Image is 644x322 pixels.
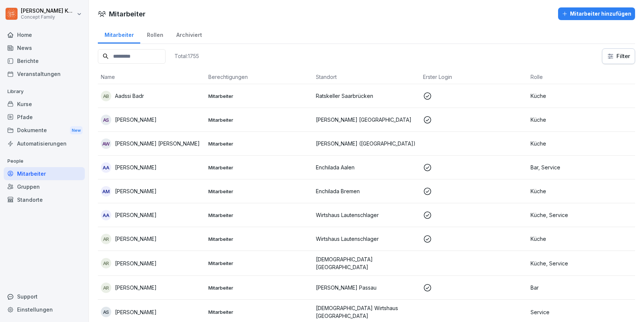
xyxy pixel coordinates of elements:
a: Pfade [4,111,85,124]
p: [PERSON_NAME] [115,187,157,195]
p: Library [4,86,85,98]
div: AS [101,115,111,125]
a: Archiviert [170,25,208,44]
p: Enchilada Bremen [316,187,417,195]
p: Mitarbeiter [208,309,310,315]
p: [PERSON_NAME] [115,308,157,316]
th: Erster Login [420,70,528,84]
p: [DEMOGRAPHIC_DATA] Wirtshaus [GEOGRAPHIC_DATA] [316,304,417,320]
a: Gruppen [4,180,85,193]
button: Mitarbeiter hinzufügen [558,7,635,20]
p: Wirtshaus Lautenschlager [316,211,417,219]
div: AR [101,258,111,268]
p: [PERSON_NAME] [115,235,157,243]
a: Mitarbeiter [98,25,140,44]
p: Küche [531,116,632,124]
p: Aadssi Badr [115,92,144,100]
th: Rolle [528,70,635,84]
th: Berechtigungen [205,70,313,84]
p: Mitarbeiter [208,117,310,123]
p: Ratskeller Saarbrücken [316,92,417,100]
div: AA [101,210,111,220]
a: Berichte [4,54,85,67]
p: Küche [531,92,632,100]
div: AR [101,283,111,293]
p: [PERSON_NAME] [GEOGRAPHIC_DATA] [316,116,417,124]
p: [PERSON_NAME] [PERSON_NAME] [115,140,200,147]
a: Home [4,28,85,41]
div: New [70,126,83,135]
p: Mitarbeiter [208,140,310,147]
p: [PERSON_NAME] [115,259,157,267]
div: Mitarbeiter hinzufügen [562,10,631,18]
p: Mitarbeiter [208,284,310,291]
p: Wirtshaus Lautenschlager [316,235,417,243]
p: [PERSON_NAME] [115,284,157,291]
button: Filter [602,49,635,64]
div: AM [101,186,111,197]
h1: Mitarbeiter [109,9,145,19]
p: Küche [531,187,632,195]
p: [PERSON_NAME] [115,211,157,219]
a: Standorte [4,193,85,206]
p: Mitarbeiter [208,93,310,99]
th: Standort [313,70,420,84]
a: Einstellungen [4,303,85,316]
p: [PERSON_NAME] ([GEOGRAPHIC_DATA]) [316,140,417,147]
p: Mitarbeiter [208,164,310,171]
p: Küche [531,140,632,147]
div: Dokumente [4,124,85,137]
div: AR [101,234,111,244]
div: AW [101,138,111,149]
a: Rollen [140,25,170,44]
p: [PERSON_NAME] [115,163,157,171]
p: People [4,155,85,167]
p: [PERSON_NAME] Komarov [21,8,75,14]
p: Mitarbeiter [208,188,310,195]
a: Automatisierungen [4,137,85,150]
p: [PERSON_NAME] [115,116,157,124]
p: Mitarbeiter [208,260,310,267]
p: Service [531,308,632,316]
div: AB [101,91,111,101]
p: Total: 1755 [174,52,199,60]
div: Support [4,290,85,303]
p: Küche, Service [531,211,632,219]
a: Kurse [4,98,85,111]
div: AA [101,162,111,173]
div: Filter [607,52,630,60]
p: Concept Family [21,15,75,20]
a: Veranstaltungen [4,67,85,80]
p: Enchilada Aalen [316,163,417,171]
a: News [4,41,85,54]
p: Küche, Service [531,259,632,267]
p: Mitarbeiter [208,212,310,219]
p: [PERSON_NAME] Passau [316,284,417,291]
p: Bar, Service [531,163,632,171]
p: Mitarbeiter [208,236,310,242]
div: aS [101,307,111,317]
p: Küche [531,235,632,243]
th: Name [98,70,205,84]
a: DokumenteNew [4,124,85,137]
p: Bar [531,284,632,291]
a: Mitarbeiter [4,167,85,180]
p: [DEMOGRAPHIC_DATA] [GEOGRAPHIC_DATA] [316,255,417,271]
